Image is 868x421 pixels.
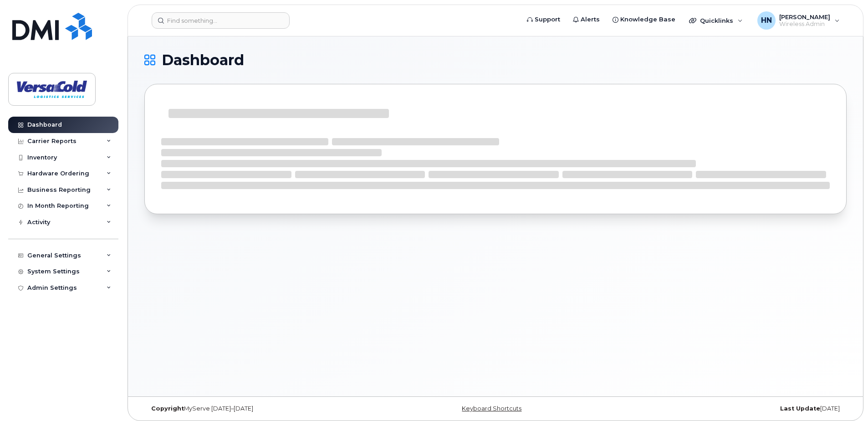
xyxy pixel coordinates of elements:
span: Dashboard [162,53,244,67]
div: MyServe [DATE]–[DATE] [144,405,378,412]
a: Keyboard Shortcuts [462,405,521,412]
div: [DATE] [613,405,847,412]
strong: Last Update [780,405,820,412]
strong: Copyright [151,405,184,412]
